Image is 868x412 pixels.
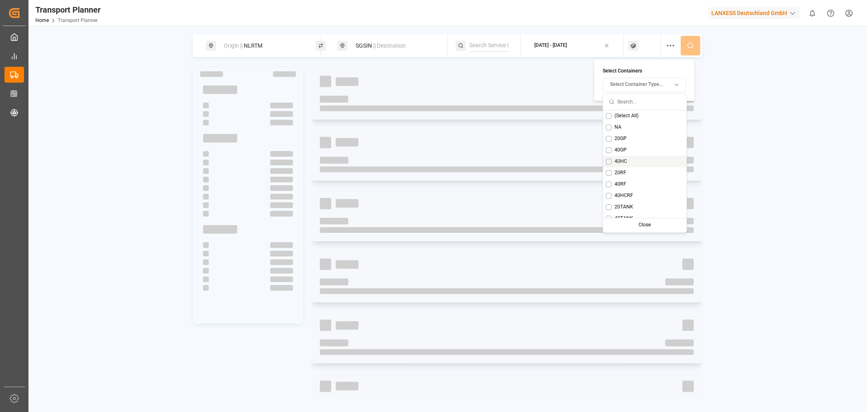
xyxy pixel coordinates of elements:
[603,110,687,232] div: Suggestions
[614,181,626,188] span: 40RF
[603,68,686,75] h4: Select Containers
[219,38,307,53] div: NLRTM
[614,158,627,165] span: 40HC
[469,39,509,52] input: Search Service String
[803,4,822,22] button: show 0 new notifications
[614,147,627,154] span: 40GP
[351,38,439,53] div: SGSIN
[614,124,621,131] span: NA
[35,18,49,23] a: Home
[617,94,681,110] input: Search...
[373,42,406,49] span: || Destination
[708,7,800,19] div: LANXESS Deutschland GmbH
[822,4,840,22] button: Help Center
[614,169,626,177] span: 20RF
[603,78,686,92] button: Select Container Type...
[708,5,803,21] button: LANXESS Deutschland GmbH
[526,38,618,54] button: [DATE] - [DATE]
[614,112,638,120] span: (Select All)
[614,204,633,211] span: 20TANK
[35,4,101,16] div: Transport Planner
[605,219,685,231] div: Close
[614,135,627,142] span: 20GP
[534,42,567,49] div: [DATE] - [DATE]
[614,215,633,222] span: 40TANK
[614,192,633,199] span: 40HCRF
[610,81,663,89] span: Select Container Type...
[224,42,243,49] span: Origin ||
